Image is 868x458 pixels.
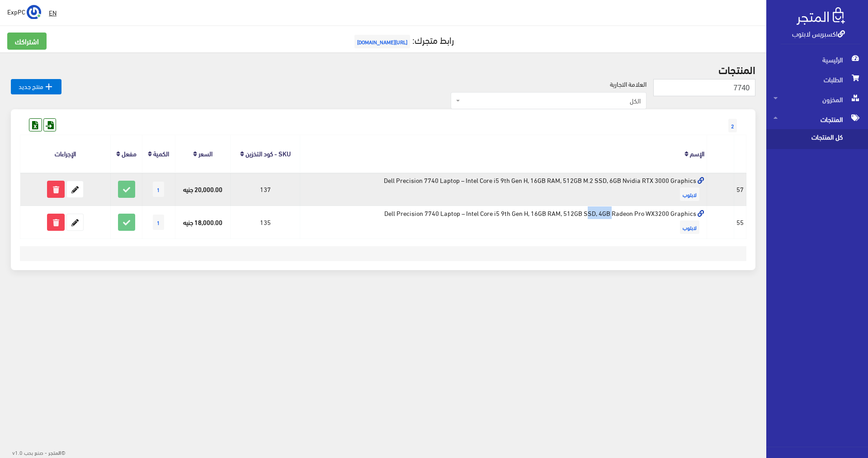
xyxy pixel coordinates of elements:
a: اشتراكك [7,33,47,50]
img: . [797,7,845,25]
td: 137 [231,173,300,206]
div: © [4,446,66,458]
i:  [43,81,54,92]
span: كل المنتجات [774,129,842,149]
td: 135 [231,206,300,239]
u: EN [49,7,57,18]
input: بحث... [653,79,755,96]
a: السعر [198,147,212,159]
a: مفعل [122,147,137,159]
span: 1 [153,182,164,197]
span: لابتوب [680,220,699,234]
th: الإجراءات [20,135,111,173]
label: العلامة التجارية [610,79,646,89]
span: 1 [153,215,164,230]
a: الطلبات [766,70,868,89]
a: اكسبريس لابتوب [792,27,845,40]
td: 18,000.00 جنيه [175,206,231,239]
a: رابط متجرك:[URL][DOMAIN_NAME] [352,31,454,48]
a: المنتجات [766,109,868,129]
td: Dell Precision 7740 Laptop – Intel Core i5 9th Gen H, 16GB RAM, 512GB M.2 SSD, 6GB Nvidia RTX 300... [300,173,707,206]
span: المنتجات [774,109,861,129]
span: 2 [728,119,737,132]
img: ... [27,5,41,19]
h2: المنتجات [11,63,755,75]
span: [URL][DOMAIN_NAME] [354,35,410,48]
a: SKU - كود التخزين [245,147,291,159]
iframe: Drift Widget Chat Controller [11,396,45,430]
span: لابتوب [680,187,699,201]
a: الرئيسية [766,50,868,70]
td: Dell Precision 7740 Laptop – Intel Core i5 9th Gen H, 16GB RAM, 512GB SSD, 4GB Radeon Pro WX3200 ... [300,206,707,239]
span: الكل [462,96,641,105]
span: الرئيسية [774,50,861,70]
a: المخزون [766,89,868,109]
td: 55 [734,206,746,239]
span: ExpPC [7,6,25,17]
span: المخزون [774,89,861,109]
strong: المتجر [48,448,61,456]
span: - صنع بحب v1.0 [12,447,47,457]
span: الطلبات [774,70,861,89]
td: 57 [734,173,746,206]
a: كل المنتجات [766,129,868,149]
a: الكمية [153,147,169,159]
a: الإسم [690,147,704,159]
a: ... ExpPC [7,5,41,19]
a: منتج جديد [11,79,61,94]
td: 20,000.00 جنيه [175,173,231,206]
a: EN [45,5,60,21]
span: الكل [451,92,646,109]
